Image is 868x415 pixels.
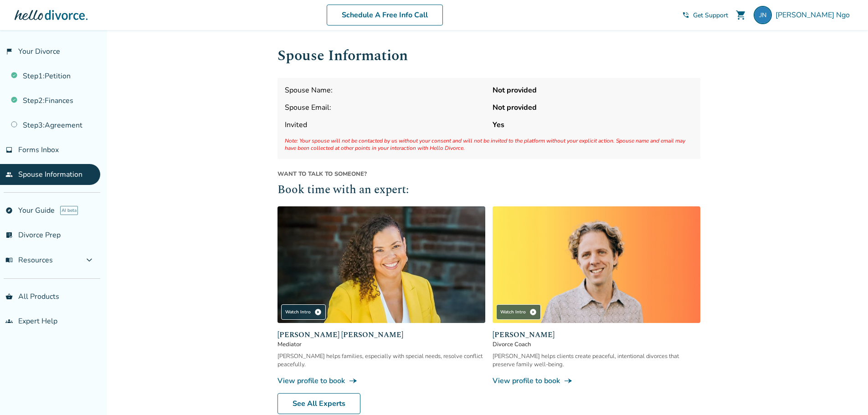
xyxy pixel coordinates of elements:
span: explore [5,207,13,214]
span: Divorce Coach [493,340,700,348]
a: Schedule A Free Info Call [327,5,443,26]
span: play_circle [529,308,537,316]
strong: Not provided [493,102,693,113]
span: line_end_arrow_notch [564,376,573,385]
img: Claudia Brown Coulter [277,206,485,323]
a: View profile to bookline_end_arrow_notch [493,376,700,386]
span: Want to talk to someone? [277,170,700,178]
a: View profile to bookline_end_arrow_notch [277,376,485,386]
span: Get Support [693,11,728,20]
span: phone_in_talk [682,11,689,19]
h2: Book time with an expert: [277,182,700,199]
div: Watch Intro [496,304,541,320]
span: Spouse Name: [285,85,485,95]
span: inbox [5,146,13,154]
a: See All Experts [277,393,360,414]
img: jessica.ngo0406@gmail.com [754,6,772,24]
span: groups [5,318,13,325]
span: line_end_arrow_notch [349,376,358,385]
h1: Spouse Information [277,45,700,67]
span: shopping_cart [735,10,746,20]
span: Resources [5,255,53,265]
strong: Yes [493,120,693,130]
span: expand_more [84,255,95,266]
span: Note: Your spouse will not be contacted by us without your consent and will not be invited to the... [285,137,693,152]
span: list_alt_check [5,231,13,239]
span: AI beta [60,206,78,215]
img: James Traub [493,206,700,323]
span: [PERSON_NAME] [493,329,700,340]
span: Invited [285,120,485,130]
span: flag_2 [5,48,13,55]
span: [PERSON_NAME] [PERSON_NAME] [277,329,485,340]
span: Mediator [277,340,485,348]
span: play_circle [314,308,322,316]
div: [PERSON_NAME] helps clients create peaceful, intentional divorces that preserve family well-being. [493,352,700,369]
span: menu_book [5,256,13,264]
span: Forms Inbox [18,145,59,155]
a: phone_in_talkGet Support [682,11,728,20]
strong: Not provided [493,85,693,95]
iframe: Chat Widget [822,371,868,415]
span: Spouse Email: [285,102,485,113]
span: people [5,171,13,178]
span: shopping_basket [5,293,13,300]
span: [PERSON_NAME] Ngo [776,10,853,20]
div: [PERSON_NAME] helps families, especially with special needs, resolve conflict peacefully. [277,352,485,369]
div: Watch Intro [281,304,326,320]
